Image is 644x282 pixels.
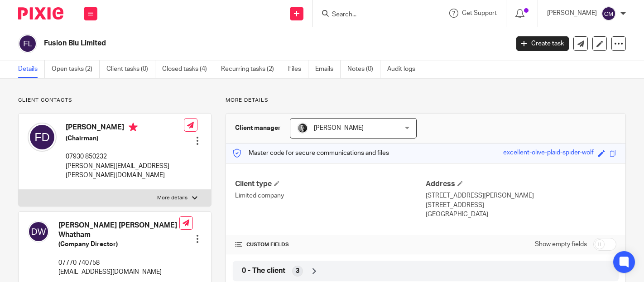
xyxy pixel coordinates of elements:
[106,60,155,78] a: Client tasks (0)
[58,267,179,277] p: [EMAIL_ADDRESS][DOMAIN_NAME]
[314,125,364,131] span: [PERSON_NAME]
[331,11,413,19] input: Search
[235,241,426,248] h4: CUSTOM FIELDS
[235,179,426,189] h4: Client type
[601,6,616,21] img: svg%3E
[129,123,138,132] i: Primary
[426,191,616,200] p: [STREET_ADDRESS][PERSON_NAME]
[235,191,426,200] p: Limited company
[157,194,187,202] p: More details
[426,201,616,210] p: [STREET_ADDRESS]
[58,258,179,267] p: 07770 740758
[28,123,57,152] img: svg%3E
[18,97,211,104] p: Client contacts
[52,60,100,78] a: Open tasks (2)
[58,221,179,240] h4: [PERSON_NAME] [PERSON_NAME] Whatham
[347,60,380,78] a: Notes (0)
[66,134,184,143] h5: (Chairman)
[18,60,45,78] a: Details
[547,9,597,18] p: [PERSON_NAME]
[58,240,179,249] h5: (Company Director)
[66,123,184,134] h4: [PERSON_NAME]
[503,148,594,158] div: excellent-olive-plaid-spider-wolf
[226,97,626,104] p: More details
[233,148,389,158] p: Master code for secure communications and files
[18,34,37,53] img: svg%3E
[18,7,63,20] img: Pixie
[535,240,587,249] label: Show empty fields
[242,266,285,276] span: 0 - The client
[387,60,422,78] a: Audit logs
[162,60,214,78] a: Closed tasks (4)
[288,60,308,78] a: Files
[66,152,184,161] p: 07930 850232
[221,60,281,78] a: Recurring tasks (2)
[28,221,49,242] img: svg%3E
[297,123,308,134] img: DSC_9061-3.jpg
[426,210,616,219] p: [GEOGRAPHIC_DATA]
[296,267,299,276] span: 3
[426,179,616,189] h4: Address
[235,124,281,133] h3: Client manager
[44,39,411,48] h2: Fusion Blu Limited
[516,36,569,51] a: Create task
[66,162,184,180] p: [PERSON_NAME][EMAIL_ADDRESS][PERSON_NAME][DOMAIN_NAME]
[315,60,341,78] a: Emails
[462,10,497,16] span: Get Support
